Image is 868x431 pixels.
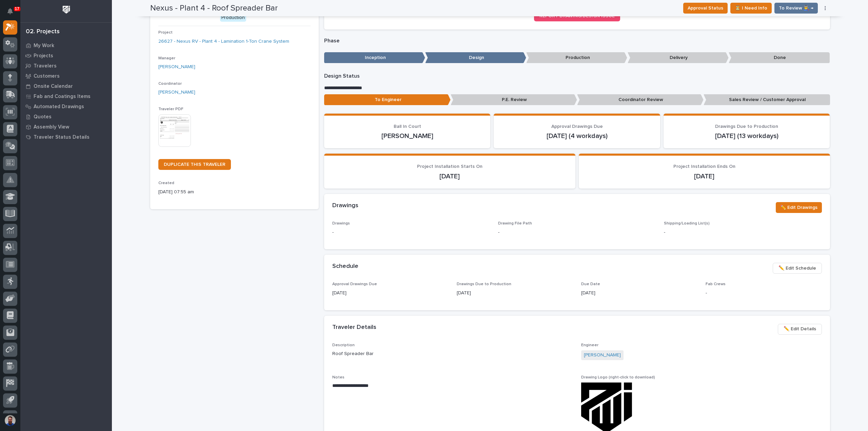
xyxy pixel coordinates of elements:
[526,52,627,63] p: Production
[779,4,813,12] span: To Review 👨‍🏭 →
[34,73,60,79] p: Customers
[158,181,174,185] span: Created
[581,290,697,297] p: [DATE]
[704,94,830,105] p: Sales Review / Customer Approval
[664,221,710,226] span: Shipping/Loading List(s)
[498,229,499,236] p: -
[778,324,822,335] button: ✏️ Edit Details
[332,263,358,270] h2: Schedule
[332,202,358,210] h2: Drawings
[581,282,600,286] span: Due Date
[34,53,53,59] p: Projects
[150,3,278,13] h2: Nexus - Plant 4 - Roof Spreader Bar
[451,94,577,105] p: P.E. Review
[706,290,822,297] p: -
[457,290,573,297] p: [DATE]
[20,122,112,132] a: Assembly View
[158,107,183,111] span: Traveler PDF
[332,343,355,347] span: Description
[457,282,511,286] span: Drawings Due to Production
[730,3,772,14] button: ⏳ I Need Info
[324,38,830,44] p: Phase
[26,28,60,36] div: 02. Projects
[34,63,57,69] p: Travelers
[706,282,726,286] span: Fab Crews
[587,172,822,180] p: [DATE]
[158,56,175,60] span: Manager
[324,52,425,63] p: Inception
[332,324,376,331] h2: Traveler Details
[158,31,173,35] span: Project
[60,3,73,16] img: Workspace Logo
[502,132,652,140] p: [DATE] (4 workdays)
[332,172,567,180] p: [DATE]
[551,124,603,129] span: Approval Drawings Due
[394,124,421,129] span: Ball In Court
[498,221,532,226] span: Drawing File Path
[773,263,822,274] button: ✏️ Edit Schedule
[332,350,573,357] p: Roof Spreader Bar
[3,4,17,18] button: Notifications
[332,221,350,226] span: Drawings
[34,114,52,120] p: Quotes
[774,3,818,14] button: To Review 👨‍🏭 →
[164,162,225,167] span: DUPLICATE THIS TRAVELER
[34,43,54,49] p: My Work
[581,375,655,379] span: Drawing Logo (right-click to download)
[20,51,112,61] a: Projects
[8,8,17,19] div: Notifications17
[688,4,723,12] span: Approval Status
[332,290,449,297] p: [DATE]
[34,104,84,110] p: Automated Drawings
[20,61,112,71] a: Travelers
[324,94,451,105] p: To Engineer
[220,14,246,22] div: Production
[34,94,91,100] p: Fab and Coatings Items
[158,38,289,45] a: 26627 - Nexus RV - Plant 4 - Lamination 1-Ton Crane System
[34,134,90,140] p: Traveler Status Details
[784,325,816,333] span: ✏️ Edit Details
[332,132,482,140] p: [PERSON_NAME]
[158,159,231,170] a: DUPLICATE THIS TRAVELER
[735,4,767,12] span: ⏳ I Need Info
[584,352,621,359] a: [PERSON_NAME]
[158,82,182,86] span: Coordinator
[577,94,704,105] p: Coordinator Review
[628,52,729,63] p: Delivery
[780,203,817,212] span: ✏️ Edit Drawings
[672,132,822,140] p: [DATE] (13 workdays)
[3,413,17,428] button: users-avatar
[581,343,598,347] span: Engineer
[332,375,344,379] span: Notes
[729,52,830,63] p: Done
[158,89,195,96] a: [PERSON_NAME]
[417,164,482,169] span: Project Installation Starts On
[778,264,816,272] span: ✏️ Edit Schedule
[425,52,526,63] p: Design
[324,73,830,79] p: Design Status
[776,202,822,213] button: ✏️ Edit Drawings
[332,282,377,286] span: Approval Drawings Due
[20,112,112,122] a: Quotes
[715,124,778,129] span: Drawings Due to Production
[158,189,311,196] p: [DATE] 07:55 am
[20,101,112,112] a: Automated Drawings
[34,124,69,130] p: Assembly View
[20,71,112,81] a: Customers
[332,229,490,236] p: -
[15,6,19,11] p: 17
[34,83,73,90] p: Onsite Calendar
[20,132,112,142] a: Traveler Status Details
[683,3,728,14] button: Approval Status
[20,91,112,101] a: Fab and Coatings Items
[158,63,195,71] a: [PERSON_NAME]
[664,229,822,236] p: -
[20,81,112,91] a: Onsite Calendar
[20,40,112,51] a: My Work
[673,164,735,169] span: Project Installation Ends On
